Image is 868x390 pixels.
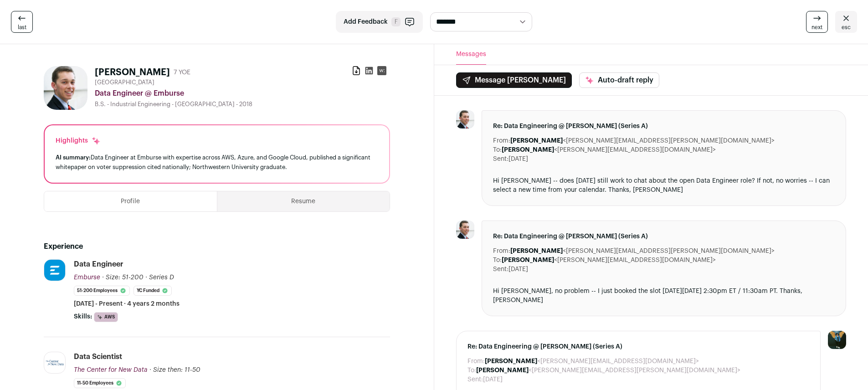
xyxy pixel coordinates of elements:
[493,122,835,131] span: Re: Data Engineering @ [PERSON_NAME] (Series A)
[476,366,740,375] dd: <[PERSON_NAME][EMAIL_ADDRESS][PERSON_NAME][DOMAIN_NAME]>
[74,378,126,388] li: 11-50 employees
[74,286,130,296] li: 51-200 employees
[493,145,502,154] dt: To:
[344,17,388,26] span: Add Feedback
[44,260,65,281] img: 2668283eb1288027bba6a2308f375a7cbed997d1be23d025d97d4e9bbcf6860d.jpg
[74,274,100,281] span: Emburse
[56,154,91,160] span: AI summary:
[217,191,390,211] button: Resume
[44,241,390,252] h2: Experience
[74,299,180,308] span: [DATE] - Present · 4 years 2 months
[44,191,217,211] button: Profile
[510,248,563,254] b: [PERSON_NAME]
[493,256,502,265] dt: To:
[485,358,537,364] b: [PERSON_NAME]
[456,110,474,128] img: 54369ea3bec04e9c056eefe4edb593ea465e4f35392ac0881837519d7a4c712f
[74,259,123,269] div: Data Engineer
[502,257,554,263] b: [PERSON_NAME]
[134,286,172,296] li: YC Funded
[502,147,554,153] b: [PERSON_NAME]
[11,11,33,33] a: last
[508,154,528,164] dd: [DATE]
[44,358,65,367] img: 8a0b6849ef1b95670837b026953df1ee88eea371116b85d3becc6e30788ecc1b.png
[145,273,147,282] span: ·
[467,375,483,384] dt: Sent:
[806,11,828,33] a: next
[56,153,378,172] div: Data Engineer at Emburse with expertise across AWS, Azure, and Google Cloud, published a signific...
[842,24,851,31] span: esc
[467,342,810,351] span: Re: Data Engineering @ [PERSON_NAME] (Series A)
[456,221,474,239] img: 54369ea3bec04e9c056eefe4edb593ea465e4f35392ac0881837519d7a4c712f
[149,274,174,281] span: Series D
[510,138,563,144] b: [PERSON_NAME]
[493,265,508,274] dt: Sent:
[476,367,529,374] b: [PERSON_NAME]
[485,357,699,366] dd: <[PERSON_NAME][EMAIL_ADDRESS][DOMAIN_NAME]>
[467,366,476,375] dt: To:
[493,246,510,256] dt: From:
[56,136,101,145] div: Highlights
[493,176,835,195] div: Hi [PERSON_NAME] -- does [DATE] still work to chat about the open Data Engineer role? If not, no ...
[18,24,26,31] span: last
[95,66,170,79] h1: [PERSON_NAME]
[510,136,775,145] dd: <[PERSON_NAME][EMAIL_ADDRESS][PERSON_NAME][DOMAIN_NAME]>
[510,246,775,256] dd: <[PERSON_NAME][EMAIL_ADDRESS][PERSON_NAME][DOMAIN_NAME]>
[94,312,118,322] li: AWS
[174,68,190,77] div: 7 YOE
[508,265,528,274] dd: [DATE]
[74,367,148,373] span: The Center for New Data
[44,66,87,110] img: 54369ea3bec04e9c056eefe4edb593ea465e4f35392ac0881837519d7a4c712f
[493,232,835,241] span: Re: Data Engineering @ [PERSON_NAME] (Series A)
[828,331,846,349] img: 12031951-medium_jpg
[149,367,200,373] span: · Size then: 11-50
[493,287,835,305] div: Hi [PERSON_NAME], no problem -- I just booked the slot [DATE][DATE] 2:30pm ET / 11:30am PT. Thank...
[102,274,144,281] span: · Size: 51-200
[467,357,485,366] dt: From:
[74,312,92,321] span: Skills:
[502,145,716,154] dd: <[PERSON_NAME][EMAIL_ADDRESS][DOMAIN_NAME]>
[493,154,508,164] dt: Sent:
[456,44,486,65] button: Messages
[493,136,510,145] dt: From:
[391,17,401,26] span: F
[95,79,154,86] span: [GEOGRAPHIC_DATA]
[456,72,572,88] button: Message [PERSON_NAME]
[835,11,857,33] a: esc
[74,352,122,362] div: Data Scientist
[95,101,390,108] div: B.S. - Industrial Engineering - [GEOGRAPHIC_DATA] - 2018
[579,72,659,88] button: Auto-draft reply
[812,24,822,31] span: next
[336,11,423,33] button: Add Feedback F
[483,375,503,384] dd: [DATE]
[502,256,716,265] dd: <[PERSON_NAME][EMAIL_ADDRESS][DOMAIN_NAME]>
[95,88,390,99] div: Data Engineer @ Emburse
